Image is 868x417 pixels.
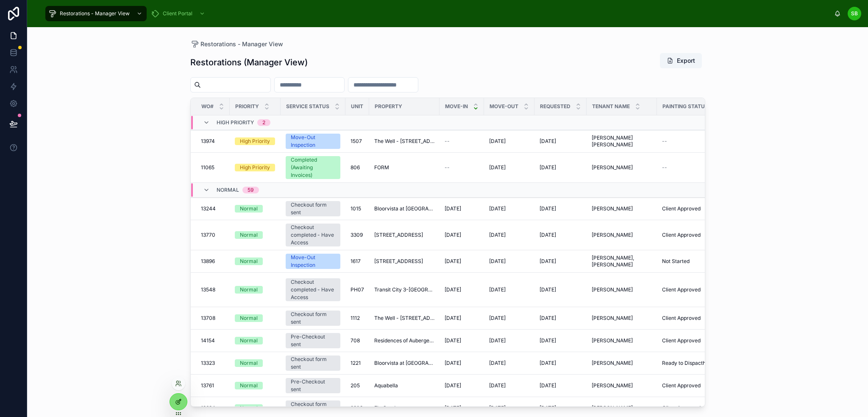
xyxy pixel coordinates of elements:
span: Painting Status [662,103,708,110]
span: [DATE] [540,360,556,367]
span: [DATE] [489,258,506,265]
div: Move-Out Inspection [291,254,335,269]
span: Requested [540,103,570,110]
span: The Well - [STREET_ADDRESS] [374,315,434,322]
span: Bloorvista at [GEOGRAPHIC_DATA] [374,205,434,212]
span: 11065 [201,164,214,171]
span: Residences of Auberge on the Park I [374,337,434,344]
span: [DATE] [489,138,506,145]
span: 1617 [351,258,361,265]
span: [PERSON_NAME] [592,315,633,322]
span: Priority [235,103,259,110]
span: 13770 [201,232,215,238]
span: [PERSON_NAME] [592,405,633,411]
span: [DATE] [489,405,506,411]
div: Checkout form sent [291,400,335,416]
span: Move-Out [490,103,518,110]
span: [DATE] [540,382,556,389]
span: 13708 [201,315,215,322]
div: Checkout completed - Have Access [291,278,335,301]
div: scrollable content [41,4,834,23]
span: Property [375,103,402,110]
span: [DATE] [445,258,461,265]
span: 806 [351,164,360,171]
span: Fly Condo [374,405,398,411]
span: [DATE] [445,360,461,367]
span: -- [445,164,450,171]
span: PH07 [351,286,364,293]
span: The Well - [STREET_ADDRESS] [374,138,434,145]
span: 1507 [351,138,362,145]
span: [PERSON_NAME], [PERSON_NAME] [592,255,652,268]
div: Pre-Checkout sent [291,378,335,393]
span: Client Approved [662,382,701,389]
span: [DATE] [489,232,506,238]
span: [DATE] [445,382,461,389]
span: Service Status [286,103,329,110]
span: 1112 [351,315,360,322]
span: [DATE] [445,337,461,344]
span: [DATE] [445,286,461,293]
span: [PERSON_NAME] [592,360,633,367]
span: Bloorvista at [GEOGRAPHIC_DATA] [374,360,434,367]
span: [DATE] [540,164,556,171]
span: 1015 [351,205,361,212]
span: [PERSON_NAME] [592,164,633,171]
span: Normal [217,187,239,193]
button: Export [660,53,702,68]
span: [PERSON_NAME] [592,205,633,212]
span: Restorations - Manager View [60,10,130,17]
h1: Restorations (Manager View) [190,56,308,68]
span: FORM [374,164,389,171]
span: [DATE] [540,286,556,293]
div: Normal [240,286,258,294]
span: -- [662,164,667,171]
div: Normal [240,205,258,213]
span: 205 [351,382,360,389]
span: SB [851,10,858,17]
span: [PERSON_NAME] [592,337,633,344]
div: Normal [240,359,258,367]
span: Unit [351,103,363,110]
div: Completed (Awaiting Invoices) [291,156,335,179]
span: [PERSON_NAME] [592,232,633,238]
span: 13244 [201,205,216,212]
div: 2 [262,119,265,126]
div: High Priority [240,164,270,171]
span: 13974 [201,138,215,145]
span: [DATE] [445,405,461,411]
span: Not Started [662,258,690,265]
div: High Priority [240,137,270,145]
div: Normal [240,404,258,412]
a: Client Portal [148,6,209,21]
a: Restorations - Manager View [190,40,283,48]
div: Normal [240,257,258,265]
span: Client Approved [662,337,701,344]
div: Checkout form sent [291,201,335,216]
span: [DATE] [489,315,506,322]
span: [PERSON_NAME] [592,382,633,389]
span: [STREET_ADDRESS] [374,258,423,265]
span: [PERSON_NAME] [PERSON_NAME] [592,134,652,148]
span: Client Approved [662,286,701,293]
span: 3309 [351,232,363,238]
span: Client Approved [662,205,701,212]
span: 13548 [201,286,215,293]
div: Normal [240,382,258,389]
span: [DATE] [540,205,556,212]
span: [DATE] [445,315,461,322]
span: [DATE] [540,232,556,238]
span: [DATE] [489,286,506,293]
span: 13684 [201,405,215,411]
span: Aquabella [374,382,398,389]
span: Client Portal [163,10,192,17]
div: Checkout form sent [291,311,335,326]
span: 2309 [351,405,363,411]
span: Move-In [445,103,468,110]
div: Normal [240,337,258,344]
span: [DATE] [540,258,556,265]
span: [DATE] [445,232,461,238]
span: 13761 [201,382,214,389]
span: Transit City 3-[GEOGRAPHIC_DATA] [374,286,434,293]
